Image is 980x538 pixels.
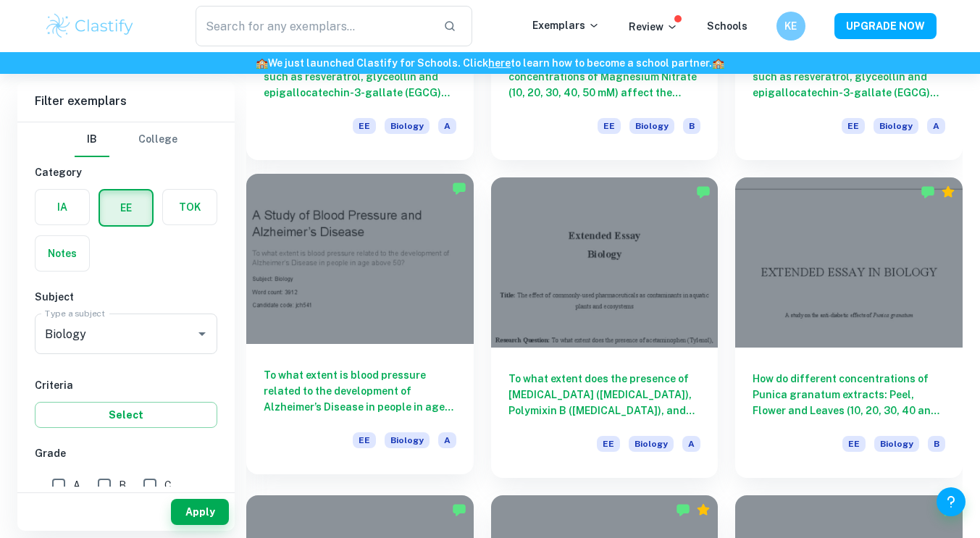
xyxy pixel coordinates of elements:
div: Premium [696,503,711,517]
h6: We just launched Clastify for Schools. Click to learn how to become a school partner. [3,55,977,71]
button: IB [75,122,109,157]
img: Marked [452,181,466,196]
a: here [488,57,511,69]
img: Marked [921,185,935,199]
input: Search for any exemplars... [196,6,432,46]
button: Select [35,402,217,428]
span: Biology [385,432,430,448]
h6: How do different concentrations of Punica granatum extracts: Peel, Flower and Leaves (10, 20, 30,... [753,371,945,419]
h6: Category [35,164,217,180]
span: A [927,118,945,134]
button: Notes [35,236,89,271]
button: IA [35,190,89,224]
h6: To what extent do different concentrations of Magnesium Nitrate (10, 20, 30, 40, 50 mM) affect th... [508,53,701,101]
h6: Filter exemplars [17,81,235,122]
button: Help and Feedback [937,487,966,516]
span: 🏫 [712,57,724,69]
a: Schools [707,20,747,32]
span: A [438,118,456,134]
span: C [164,477,172,493]
span: Biology [874,118,918,134]
img: Marked [452,503,466,517]
img: Clastify logo [44,12,136,41]
p: Review [629,19,678,35]
span: Biology [874,436,919,452]
span: EE [353,432,376,448]
span: B [683,118,700,134]
p: Exemplars [532,17,600,33]
div: Premium [941,185,955,199]
img: Marked [696,185,711,199]
button: TOK [163,190,217,224]
a: To what extent does the presence of [MEDICAL_DATA] ([MEDICAL_DATA]), Polymixin B ([MEDICAL_DATA])... [491,177,719,478]
div: Filter type choice [75,122,177,157]
span: EE [842,436,866,452]
h6: Criteria [35,377,217,393]
button: Open [192,324,212,344]
span: A [73,477,80,493]
span: B [119,477,126,493]
h6: To what extent does the presence of [MEDICAL_DATA] ([MEDICAL_DATA]), Polymixin B ([MEDICAL_DATA])... [508,371,701,419]
span: A [682,436,700,452]
span: EE [353,118,376,134]
h6: Subject [35,289,217,305]
h6: To what extent do phytochemicals such as resveratrol, glyceollin and epigallocatechin-3-gallate (... [753,53,945,101]
img: Marked [676,503,690,517]
span: EE [597,436,620,452]
span: B [928,436,945,452]
h6: KE [782,18,799,34]
button: UPGRADE NOW [834,13,937,39]
a: To what extent is blood pressure related to the development of Alzheimer’s Disease in people in a... [246,177,474,478]
h6: Grade [35,445,217,461]
button: College [138,122,177,157]
span: EE [598,118,621,134]
button: EE [100,190,152,225]
span: Biology [629,436,674,452]
span: Biology [385,118,430,134]
span: A [438,432,456,448]
h6: To what extent do phytochemicals such as resveratrol, glyceollin and epigallocatechin-3-gallate (... [264,53,456,101]
button: Apply [171,499,229,525]
h6: To what extent is blood pressure related to the development of Alzheimer’s Disease in people in a... [264,367,456,415]
a: How do different concentrations of Punica granatum extracts: Peel, Flower and Leaves (10, 20, 30,... [735,177,963,478]
span: Biology [629,118,674,134]
label: Type a subject [45,307,105,319]
span: EE [842,118,865,134]
button: KE [776,12,805,41]
span: 🏫 [256,57,268,69]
